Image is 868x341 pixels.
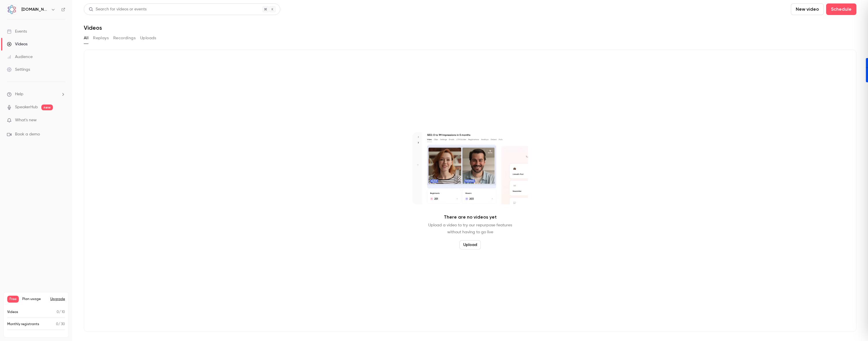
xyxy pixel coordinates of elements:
button: Uploads [140,33,156,43]
span: Book a demo [15,131,40,137]
button: New video [791,3,824,15]
p: Videos [7,310,18,315]
img: AMT.Group [7,5,16,14]
li: help-dropdown-opener [7,91,65,97]
a: SpeakerHub [15,104,38,110]
span: Free [7,296,19,303]
button: All [84,33,88,43]
p: / 30 [56,322,65,327]
div: Search for videos or events [89,6,146,12]
h1: Videos [84,24,102,31]
p: Monthly registrants [7,322,39,327]
span: 0 [57,310,59,314]
div: Settings [7,67,30,72]
span: new [41,105,53,110]
p: Upload a video to try our repurpose features without having to go live [428,222,512,236]
h6: [DOMAIN_NAME] [21,7,49,12]
span: Plan usage [22,297,47,301]
div: Audience [7,54,33,60]
span: 0 [56,323,58,326]
span: Help [15,91,23,97]
button: Upgrade [50,297,65,301]
p: There are no videos yet [444,214,497,221]
div: Videos [7,41,27,47]
section: Videos [84,3,856,338]
button: Schedule [826,3,856,15]
button: Recordings [113,33,136,43]
span: What's new [15,117,37,123]
button: Upload [459,240,481,249]
div: Events [7,29,27,34]
p: / 10 [57,310,65,315]
button: Replays [93,33,109,43]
